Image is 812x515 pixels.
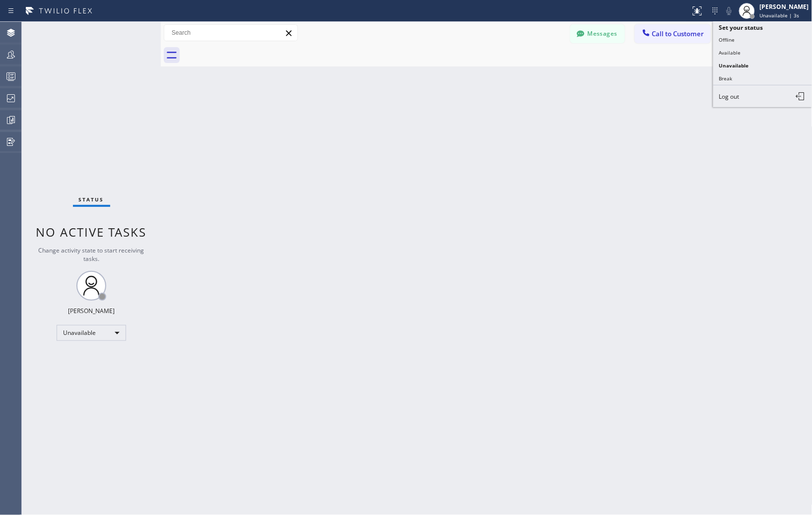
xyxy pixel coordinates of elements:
[635,24,711,43] button: Call to Customer
[722,4,736,18] button: Mute
[164,25,297,41] input: Search
[68,307,115,315] div: [PERSON_NAME]
[39,246,144,263] span: Change activity state to start receiving tasks.
[652,29,704,38] span: Call to Customer
[57,325,126,341] div: Unavailable
[760,2,809,11] div: [PERSON_NAME]
[36,224,147,240] span: No active tasks
[570,24,625,43] button: Messages
[79,196,104,203] span: Status
[760,12,800,19] span: Unavailable | 3s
